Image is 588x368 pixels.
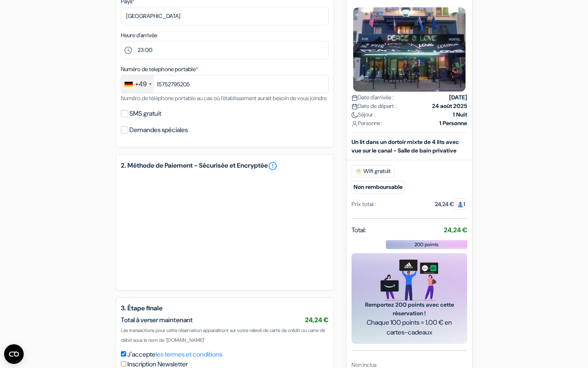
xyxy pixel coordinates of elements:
label: Numéro de telephone portable [121,65,198,74]
img: moon.svg [352,112,358,118]
small: Non remboursable [352,180,405,193]
img: guest.svg [457,202,463,208]
span: Total: [352,225,366,235]
span: 24,24 € [305,316,329,324]
span: Date de départ : [352,101,396,110]
a: les termes et conditions [156,350,222,359]
strong: 24 août 2025 [432,101,467,110]
iframe: Cadre de saisie sécurisé pour le paiement [129,182,321,276]
strong: 1 Nuit [453,110,467,119]
input: 1512 3456789 [121,75,329,93]
span: Wifi gratuit [352,165,394,177]
div: +49 [135,79,147,89]
div: Germany (Deutschland): +49 [121,75,154,93]
img: user_icon.svg [352,121,358,127]
span: Remportez 200 points avec cette réservation ! [361,301,457,318]
span: 1 [454,198,467,209]
img: gift_card_hero_new.png [381,259,438,301]
small: Numéro de téléphone portable au cas où l'établissement aurait besoin de vous joindre [121,94,327,102]
label: J'accepte [127,350,222,359]
h5: 3. Étape finale [121,304,329,312]
div: Prix total : [352,200,376,208]
b: Un lit dans un dortoir mixte de 4 lits avec vue sur le canal - Salle de bain privative [352,138,459,154]
img: free_wifi.svg [355,168,362,174]
button: Ouvrir le widget CMP [4,344,24,364]
img: calendar.svg [352,95,358,101]
span: Chaque 100 points = 1,00 € en cartes-cadeaux [361,318,457,337]
span: Date d'arrivée : [352,93,394,101]
img: calendar.svg [352,103,358,110]
h5: 2. Méthode de Paiement - Sécurisée et Encryptée [121,161,329,171]
span: Les transactions pour cette réservation apparaîtront sur votre relevé de carte de crédit ou carte... [121,327,325,343]
span: 200 points [414,240,439,248]
span: Total à verser maintenant [121,316,193,324]
label: Heure d'arrivée [121,31,157,40]
strong: 24,24 € [444,225,467,234]
label: Demandes spéciales [129,124,188,136]
span: Personne : [352,119,383,127]
strong: [DATE] [449,93,467,101]
span: Séjour : [352,110,376,119]
strong: 1 Personne [439,119,467,127]
div: 24,24 € [435,200,467,208]
label: SMS gratuit [129,108,161,119]
a: error_outline [268,161,278,171]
